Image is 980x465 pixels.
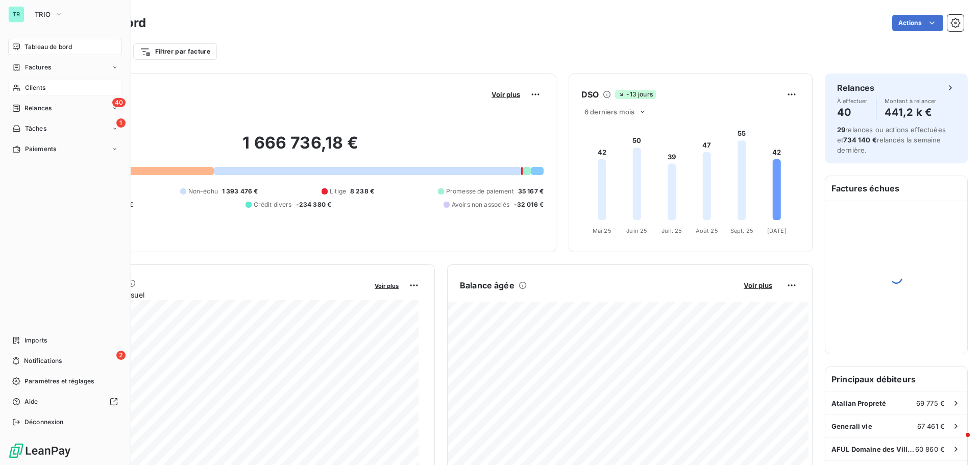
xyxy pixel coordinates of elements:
[837,126,845,134] span: 29
[24,397,38,406] span: Aide
[58,133,544,163] h2: 1 666 736,18 €
[8,443,71,459] img: Logo LeanPay
[825,367,967,391] h6: Principaux débiteurs
[661,227,682,234] tspan: Juil. 25
[514,200,544,209] span: -32 016 €
[188,187,218,196] span: Non-échu
[730,227,753,234] tspan: Sept. 25
[35,10,51,18] span: TRIO
[116,118,126,128] span: 1
[8,6,24,22] div: TR
[452,200,510,209] span: Avoirs non associés
[24,377,94,386] span: Paramètres et réglages
[945,430,970,455] iframe: Intercom live chat
[825,176,967,201] h6: Factures échues
[581,88,599,101] h6: DSO
[518,187,544,196] span: 35 167 €
[593,227,611,234] tspan: Mai 25
[915,445,945,453] span: 60 860 €
[460,279,514,291] h6: Balance âgée
[296,200,332,209] span: -234 380 €
[222,187,258,196] span: 1 393 476 €
[25,144,56,154] span: Paiements
[254,200,292,209] span: Crédit divers
[58,289,367,300] span: Chiffre d'affaires mensuel
[744,281,772,289] span: Voir plus
[917,422,945,430] span: 67 461 €
[24,336,47,345] span: Imports
[767,227,787,234] tspan: [DATE]
[446,187,514,196] span: Promesse de paiement
[885,98,937,104] span: Montant à relancer
[696,227,718,234] tspan: Août 25
[831,445,915,453] span: AFUL Domaine des Villages nature C/0 SOGIRE
[837,126,946,154] span: relances ou actions effectuées et relancés la semaine dernière.
[626,227,647,234] tspan: Juin 25
[885,104,937,120] h4: 441,2 k €
[375,282,399,289] span: Voir plus
[24,418,64,427] span: Déconnexion
[916,399,945,407] span: 69 775 €
[831,399,886,407] span: Atalian Propreté
[488,90,523,99] button: Voir plus
[25,83,45,92] span: Clients
[584,108,634,116] span: 6 derniers mois
[843,136,876,144] span: 734 140 €
[116,351,126,360] span: 2
[330,187,346,196] span: Litige
[25,63,51,72] span: Factures
[837,82,874,94] h6: Relances
[24,104,52,113] span: Relances
[492,90,520,99] span: Voir plus
[24,356,62,365] span: Notifications
[615,90,655,99] span: -13 jours
[837,98,868,104] span: À effectuer
[8,394,122,410] a: Aide
[25,124,46,133] span: Tâches
[892,15,943,31] button: Actions
[112,98,126,107] span: 40
[133,43,217,60] button: Filtrer par facture
[741,281,775,290] button: Voir plus
[372,281,402,290] button: Voir plus
[350,187,374,196] span: 8 238 €
[831,422,872,430] span: Generali vie
[24,42,72,52] span: Tableau de bord
[837,104,868,120] h4: 40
